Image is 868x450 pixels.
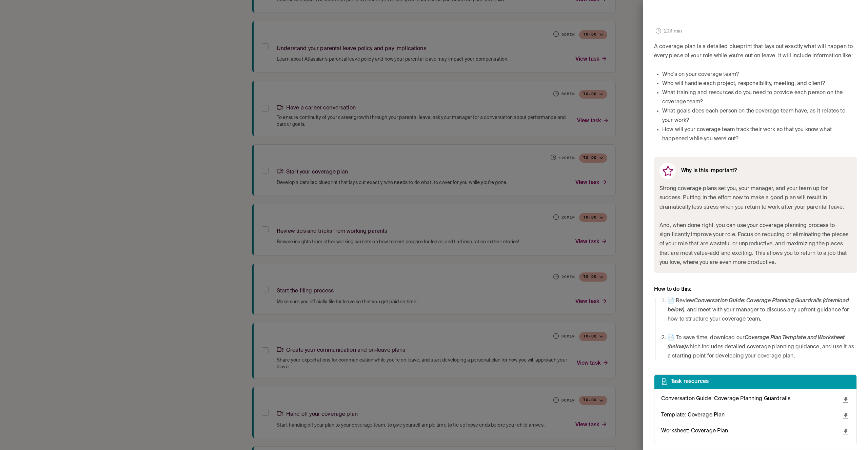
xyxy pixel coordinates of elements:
[662,125,857,144] li: How will your coverage team track their work so that you know what happened while you were out?
[661,427,728,436] p: Worksheet: Coverage Plan
[671,379,709,385] h6: Task resources
[842,396,850,404] button: download
[662,70,857,79] li: Who’s on your coverage team?
[842,412,850,420] button: download
[659,184,851,212] p: Strong coverage plans set you, your manager, and your team up for success. Putting in the effort ...
[662,107,857,125] li: What goals does each person on the coverage team have, as it relates to your work?
[842,428,850,436] button: download
[668,296,857,324] li: 📄 Review , and meet with your manager to discuss any upfront guidance for how to structure your c...
[668,298,849,313] em: Conversation Guide: Coverage Planning Guardrails (download below)
[659,221,851,267] p: And, when done right, you can use your coverage planning process to significantly improve your ro...
[662,79,857,88] li: Who will handle each project, responsibility, meeting, and client?
[654,42,857,61] p: A coverage plan is a detailed blueprint that lays out exactly what will happen to every piece of ...
[661,411,725,420] p: Template: Coverage Plan
[664,28,682,35] span: 2:01 min
[668,333,857,361] li: 📄 To save time, download our which includes detailed coverage planning guidance, and use it as a ...
[668,335,845,350] em: Coverage Plan Template and Worksheet (below)
[681,168,737,174] h6: Why is this important?
[662,88,857,107] li: What training and resources do you need to provide each person on the coverage team?
[661,394,790,404] p: Conversation Guide: Coverage Planning Guardrails
[654,286,857,292] h6: How to do this:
